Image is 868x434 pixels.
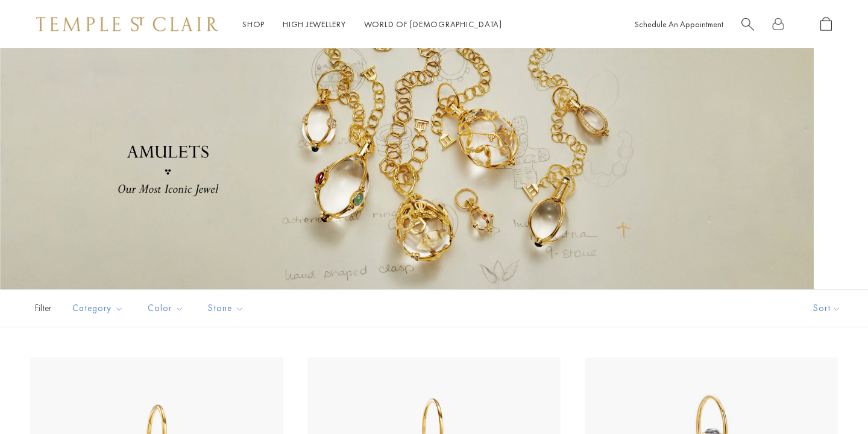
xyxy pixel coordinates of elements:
[142,301,193,316] span: Color
[202,301,253,316] span: Stone
[242,17,502,32] nav: Main navigation
[63,295,133,322] button: Category
[364,19,502,30] a: World of [DEMOGRAPHIC_DATA]World of [DEMOGRAPHIC_DATA]
[139,295,193,322] button: Color
[741,17,754,32] a: Search
[786,290,868,327] button: Show sort by
[635,19,723,30] a: Schedule An Appointment
[820,17,832,32] a: Open Shopping Bag
[66,301,133,316] span: Category
[199,295,253,322] button: Stone
[283,19,346,30] a: High JewelleryHigh Jewellery
[242,19,265,30] a: ShopShop
[36,17,218,31] img: Temple St. Clair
